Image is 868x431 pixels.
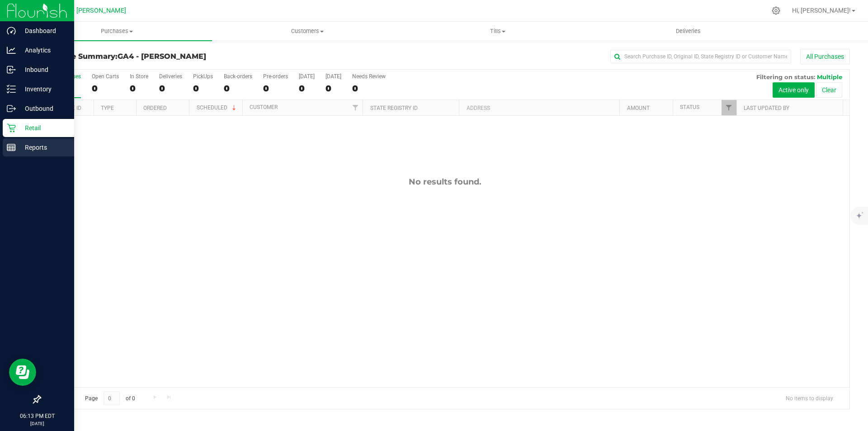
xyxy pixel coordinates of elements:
[770,6,782,15] div: Manage settings
[159,73,182,80] div: Deliveries
[130,83,148,94] div: 0
[627,105,650,111] a: Amount
[16,123,70,133] p: Retail
[348,100,363,115] a: Filter
[778,391,840,405] span: No items to display
[325,73,341,80] div: [DATE]
[263,73,288,80] div: Pre-orders
[212,22,402,41] a: Customers
[193,73,213,80] div: PickUps
[212,27,402,35] span: Customers
[130,73,148,80] div: In Store
[7,26,16,35] inline-svg: Dashboard
[773,82,815,98] button: Active only
[4,420,70,427] p: [DATE]
[101,105,114,111] a: Type
[299,73,315,80] div: [DATE]
[610,50,791,63] input: Search Purchase ID, Original ID, State Registry ID or Customer Name...
[59,7,126,14] span: GA4 - [PERSON_NAME]
[7,85,16,94] inline-svg: Inventory
[197,104,238,111] a: Scheduled
[299,83,315,94] div: 0
[224,83,252,94] div: 0
[7,143,16,152] inline-svg: Reports
[40,52,310,61] h3: Purchase Summary:
[16,45,70,56] p: Analytics
[352,73,386,80] div: Needs Review
[22,27,212,35] span: Purchases
[325,83,341,94] div: 0
[40,177,849,187] div: No results found.
[16,64,70,75] p: Inbound
[263,83,288,94] div: 0
[402,22,593,41] a: Tills
[7,46,16,55] inline-svg: Analytics
[7,123,16,133] inline-svg: Retail
[4,412,70,420] p: 06:13 PM EDT
[193,83,213,94] div: 0
[224,73,252,80] div: Back-orders
[370,105,418,111] a: State Registry ID
[593,22,783,41] a: Deliveries
[92,83,119,94] div: 0
[250,104,278,110] a: Customer
[756,73,815,81] span: Filtering on status:
[744,105,789,111] a: Last Updated By
[7,65,16,74] inline-svg: Inbound
[664,27,713,35] span: Deliveries
[16,103,70,114] p: Outbound
[77,391,142,405] span: Page of 0
[7,104,16,113] inline-svg: Outbound
[817,73,842,81] span: Multiple
[9,359,36,386] iframe: Resource center
[159,83,182,94] div: 0
[722,100,736,115] a: Filter
[680,104,699,110] a: Status
[352,83,386,94] div: 0
[16,84,70,95] p: Inventory
[403,27,592,35] span: Tills
[16,25,70,36] p: Dashboard
[143,105,167,111] a: Ordered
[16,142,70,153] p: Reports
[816,82,842,98] button: Clear
[800,49,850,64] button: All Purchases
[792,7,851,14] span: Hi, [PERSON_NAME]!
[92,73,119,80] div: Open Carts
[118,52,206,61] span: GA4 - [PERSON_NAME]
[459,100,619,116] th: Address
[22,22,212,41] a: Purchases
